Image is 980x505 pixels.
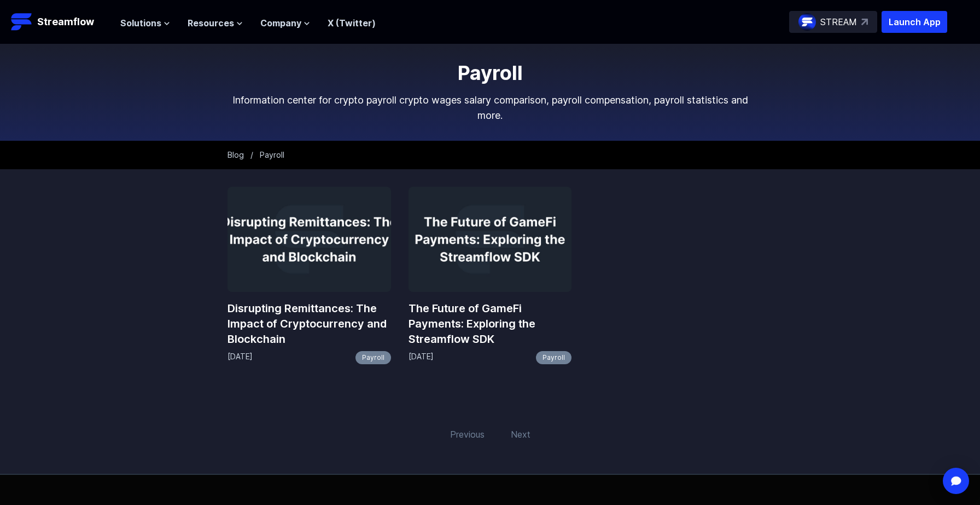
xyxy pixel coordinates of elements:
[789,11,877,33] a: STREAM
[355,351,391,364] a: Payroll
[11,11,109,33] a: Streamflow
[409,351,434,364] p: [DATE]
[409,187,572,292] img: The Future of GameFi Payments: Exploring the Streamflow SDK
[227,150,244,159] a: Blog
[120,16,170,30] button: Solutions
[260,150,284,159] span: Payroll
[11,11,33,33] img: Streamflow Logo
[943,468,969,494] div: Open Intercom Messenger
[188,16,234,30] span: Resources
[227,93,752,123] p: Information center for crypto payroll crypto wages salary comparison, payroll compensation, payro...
[798,13,816,31] img: streamflow-logo-circle.png
[882,11,947,33] button: Launch App
[409,301,572,347] a: The Future of GameFi Payments: Exploring the Streamflow SDK
[37,14,94,30] p: Streamflow
[820,15,857,28] p: STREAM
[536,351,571,364] a: Payroll
[227,62,752,84] h1: Payroll
[227,301,391,347] a: Disrupting Remittances: The Impact of Cryptocurrency and Blockchain
[227,187,391,292] img: Disrupting Remittances: The Impact of Cryptocurrency and Blockchain
[260,16,301,30] span: Company
[120,16,161,30] span: Solutions
[260,16,310,30] button: Company
[250,150,253,159] span: /
[861,19,868,25] img: top-right-arrow.svg
[227,351,253,364] p: [DATE]
[328,18,376,28] a: X (Twitter)
[504,421,537,447] span: Next
[444,421,491,447] span: Previous
[188,16,243,30] button: Resources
